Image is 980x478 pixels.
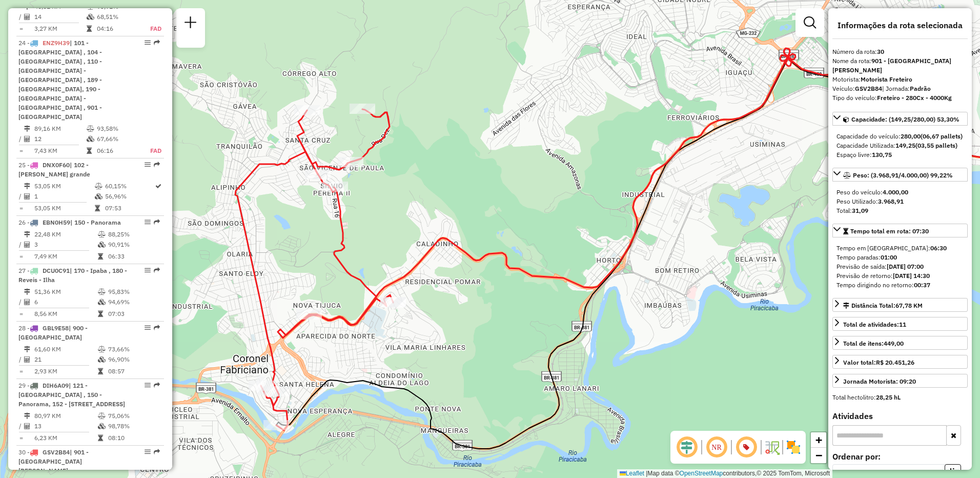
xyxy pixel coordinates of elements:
td: FAD [139,24,162,34]
label: Ordenar por: [832,450,968,463]
div: Capacidade: (149,25/280,00) 53,30% [832,128,968,164]
td: 12 [34,134,86,144]
em: Rota exportada [154,267,160,273]
span: Exibir número da rota [734,435,759,460]
span: | 170 - Ipaba , 180 - Reveis - Ilha [18,267,127,284]
i: Tempo total em rota [98,253,103,260]
a: Jornada Motorista: 09:20 [832,374,968,388]
i: Tempo total em rota [95,205,100,211]
span: Total de atividades: [843,321,906,328]
td: 96,90% [108,354,159,365]
strong: 28,25 hL [876,393,901,401]
td: 22,48 KM [34,229,97,240]
strong: [DATE] 07:00 [887,263,924,270]
strong: R$ 20.451,26 [876,358,914,366]
img: Fluxo de ruas [764,439,780,455]
i: Total de Atividades [24,299,30,305]
strong: Padrão [910,85,931,92]
i: Tempo total em rota [87,26,92,32]
i: Distância Total [24,126,30,132]
i: Total de Atividades [24,136,30,142]
span: DNX0F60 [43,161,70,169]
span: − [815,449,822,462]
a: Total de atividades:11 [832,317,968,331]
i: Total de Atividades [24,193,30,200]
div: Tempo dirigindo no retorno: [836,281,964,290]
i: Total de Atividades [24,14,30,20]
span: Ocultar deslocamento [675,435,699,460]
span: GSV2B84 [43,448,70,456]
td: / [18,12,24,22]
div: Total de itens: [843,339,904,348]
em: Opções [145,39,151,46]
h4: Informações da rota selecionada [832,21,968,30]
div: Peso Utilizado: [836,197,964,206]
td: 06:16 [96,146,139,156]
strong: 31,09 [852,207,868,214]
td: 7,49 KM [34,251,97,262]
a: Nova sessão e pesquisa [180,12,201,35]
em: Rota exportada [154,325,160,331]
td: = [18,433,24,443]
a: Total de itens:449,00 [832,336,968,350]
i: % de utilização da cubagem [98,242,106,248]
i: % de utilização do peso [98,346,106,352]
div: Tempo paradas: [836,253,964,262]
i: % de utilização da cubagem [98,423,106,429]
td: 53,05 KM [34,181,94,191]
span: + [815,433,822,446]
strong: Freteiro - 280Cx - 4000Kg [877,94,952,102]
strong: 901 - [GEOGRAPHIC_DATA][PERSON_NAME] [832,57,951,74]
div: Tempo total em rota: 07:30 [832,240,968,294]
em: Rota exportada [154,162,160,168]
td: 98,78% [108,421,159,431]
div: Peso: (3.968,91/4.000,00) 99,22% [832,184,968,220]
td: = [18,309,24,319]
td: 21 [34,354,97,365]
i: Total de Atividades [24,242,30,248]
a: Capacidade: (149,25/280,00) 53,30% [832,112,968,126]
div: Motorista: [832,75,968,84]
td: 3 [34,240,97,250]
i: % de utilização do peso [87,126,94,132]
td: 7,43 KM [34,146,86,156]
a: Distância Total:67,78 KM [832,298,968,312]
td: 61,60 KM [34,344,97,354]
td: 1 [34,191,94,202]
span: 26 - [18,218,121,226]
td: 53,05 KM [34,203,94,213]
td: 80,97 KM [34,411,97,421]
td: 68,51% [96,12,139,22]
div: Tipo do veículo: [832,93,968,103]
h4: Atividades [832,411,968,421]
td: 60,15% [105,181,154,191]
td: 75,06% [108,411,159,421]
div: Distância Total: [843,301,923,310]
em: Opções [145,325,151,331]
em: Opções [145,382,151,388]
td: 51,36 KM [34,287,97,297]
strong: 30 [877,48,884,55]
em: Opções [145,219,151,225]
i: Tempo total em rota [98,368,103,374]
td: 8,56 KM [34,309,97,319]
td: = [18,366,24,376]
td: / [18,134,24,144]
i: % de utilização do peso [98,413,106,419]
a: Zoom in [811,432,826,448]
em: Opções [145,267,151,273]
i: % de utilização da cubagem [95,193,103,200]
td: FAD [139,146,162,156]
td: 07:53 [105,203,154,213]
a: Zoom out [811,448,826,463]
span: | Jornada: [882,85,931,92]
div: Total hectolitro: [832,393,968,402]
strong: 4.000,00 [883,188,908,196]
span: | 901 - [GEOGRAPHIC_DATA][PERSON_NAME] [18,448,89,474]
i: Distância Total [24,413,30,419]
i: Tempo total em rota [87,148,92,154]
strong: Motorista Freteiro [861,75,912,83]
strong: 149,25 [895,142,915,149]
i: % de utilização da cubagem [98,356,106,363]
strong: 3.968,91 [878,197,904,205]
